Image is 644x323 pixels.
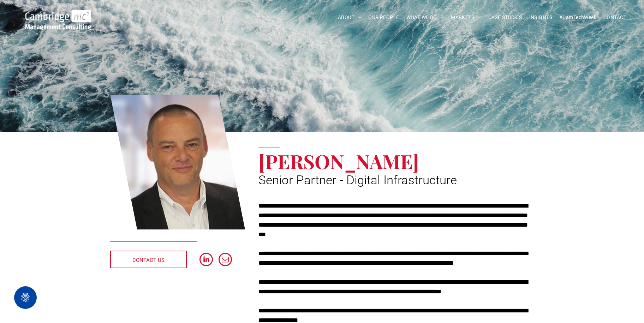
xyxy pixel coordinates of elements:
[600,12,630,23] a: CONTACT
[485,12,526,23] a: CASE STUDIES
[25,11,91,18] a: Your Business Transformed | Cambridge Management Consulting
[556,12,600,23] a: #CamTechWeek
[403,12,448,23] a: WHAT WE DO
[334,12,365,23] a: ABOUT
[447,12,484,23] a: MARKETS
[258,148,419,174] span: [PERSON_NAME]
[110,94,245,231] a: Digital Infrastructure | Andy Bax | Cambridge Management Consulting
[365,12,402,23] a: OUR PEOPLE
[219,253,232,268] a: email
[25,10,91,30] img: Cambridge MC Logo, digital infrastructure
[258,173,457,187] span: Senior Partner - Digital Infrastructure
[199,253,213,268] a: linkedin
[132,251,165,269] span: CONTACT US
[526,12,556,23] a: INSIGHTS
[110,251,187,268] a: CONTACT US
